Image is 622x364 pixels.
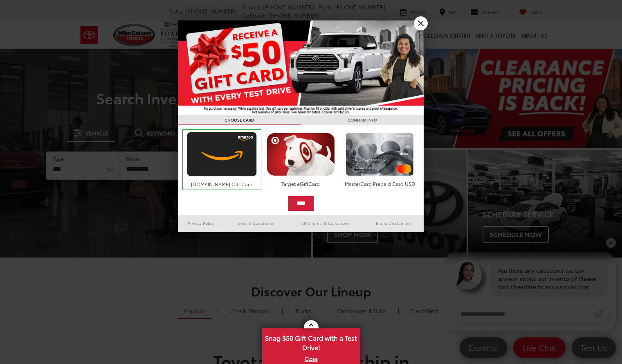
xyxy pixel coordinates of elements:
img: amazoncard.png [185,132,259,176]
a: Brand Disclaimers [364,218,424,228]
a: SMS Terms & Conditions [287,218,364,228]
h3: CHOOSE CARD [178,115,301,125]
a: Terms & Conditions [224,218,286,228]
img: 55838_top_625864.jpg [178,20,424,115]
div: [DOMAIN_NAME] Gift Card [185,181,259,188]
img: targetcard.png [265,133,337,176]
div: Target eGiftCard [265,180,337,187]
img: mastercard.png [344,133,416,176]
div: MasterCard Prepaid Card USD [344,180,416,187]
a: Privacy Policy [178,218,224,228]
h3: CONFIRM INFO [301,115,424,125]
span: Snag $50 Gift Card with a Test Drive! [263,329,359,354]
